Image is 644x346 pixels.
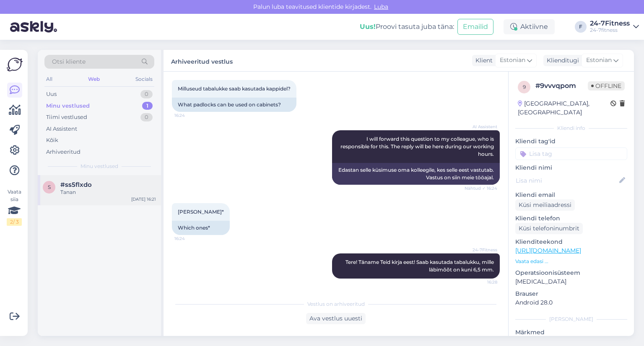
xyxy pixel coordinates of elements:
div: Vaata siia [7,188,22,226]
div: Klient [472,56,493,65]
div: Tanan [60,188,156,196]
span: Milluseud tabalukke saab kasutada kappidel? [178,85,291,92]
p: Märkmed [515,328,627,337]
p: Kliendi email [515,191,627,199]
span: Vestlus on arhiveeritud [307,300,365,308]
div: Tiimi vestlused [46,113,87,121]
input: Lisa nimi [516,176,618,185]
span: 16:28 [466,279,497,285]
div: 24-7fitness [590,27,630,34]
div: Web [86,74,101,85]
div: F [575,21,587,33]
div: What padlocks can be used on cabinets? [172,98,296,112]
input: Lisa tag [515,147,627,160]
div: [DATE] 16:21 [131,196,156,202]
p: Operatsioonisüsteem [515,269,627,277]
div: 0 [140,113,153,121]
div: Kõik [46,136,58,145]
b: Uus! [360,23,376,31]
div: Edastan selle küsimuse oma kolleegile, kes selle eest vastutab. Vastus on siin meie tööajal. [332,163,500,185]
div: Kliendi info [515,124,627,132]
span: Otsi kliente [52,57,86,66]
div: Aktiivne [504,19,555,34]
label: Arhiveeritud vestlus [171,55,233,66]
span: 9 [523,84,526,90]
div: [GEOGRAPHIC_DATA], [GEOGRAPHIC_DATA] [518,99,610,117]
span: 16:24 [174,112,206,119]
p: Klienditeekond [515,238,627,246]
span: Nähtud ✓ 16:24 [465,185,497,191]
div: Klienditugi [543,56,579,65]
span: AI Assistent [466,124,497,130]
a: [URL][DOMAIN_NAME] [515,247,581,254]
p: Vaata edasi ... [515,258,627,265]
div: [PERSON_NAME] [515,315,627,323]
div: All [44,74,54,85]
span: #ss5flxdo [60,181,92,188]
img: Askly Logo [7,57,23,72]
div: Uus [46,90,57,98]
span: I will forward this question to my colleague, who is responsible for this. The reply will be here... [340,136,495,157]
div: Küsi telefoninumbrit [515,223,583,234]
span: Tere! Täname Teid kirja eest! Saab kasutada tabalukku, mille läbimõõt on kuni 6,5 mm. [345,259,495,273]
span: [PERSON_NAME]* [178,209,224,215]
span: Estonian [586,56,612,65]
span: 16:24 [174,235,206,242]
span: Offline [588,81,625,90]
div: Socials [134,74,154,85]
p: Kliendi tag'id [515,137,627,146]
span: 24-7Fitness [466,247,497,253]
p: Kliendi nimi [515,163,627,172]
span: Minu vestlused [80,163,118,170]
div: Arhiveeritud [46,148,80,156]
div: Proovi tasuta juba täna: [360,22,454,32]
div: # 9vvvqpom [535,81,588,91]
span: Estonian [500,56,525,65]
div: 1 [142,102,153,110]
span: s [48,184,51,190]
div: 24-7Fitness [590,20,630,27]
a: 24-7Fitness24-7fitness [590,20,639,34]
div: AI Assistent [46,125,77,133]
p: [MEDICAL_DATA] [515,277,627,286]
div: 2 / 3 [7,218,22,226]
span: Luba [371,3,391,10]
div: Ava vestlus uuesti [306,313,366,324]
button: Emailid [457,19,493,35]
p: Kliendi telefon [515,214,627,223]
p: Android 28.0 [515,298,627,307]
div: 0 [140,90,153,98]
div: Küsi meiliaadressi [515,199,575,211]
p: Brauser [515,289,627,298]
div: Minu vestlused [46,102,90,110]
div: Which ones* [172,221,230,235]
